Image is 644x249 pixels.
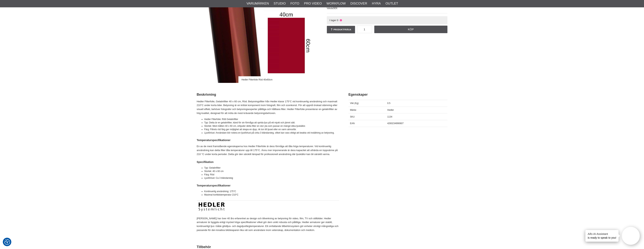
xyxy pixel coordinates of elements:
li: Färg: Röd [204,173,339,176]
span: 0 [337,19,338,22]
span: Hedler [387,109,394,111]
p: Hedler Filterfolie, Gelatinfilter 40 x 60 cm, Röd. Belysningsfilter från Hedler klarar 175°C vid ... [197,100,339,115]
a: Outlet [385,1,398,6]
h4: Temperaturspecifikationer [197,138,339,142]
span: Valuta [327,7,333,10]
li: Storlek: Med måtten 40 x 60 cm, erbjuder detta filter en stor yta som passar en mängd olika ljusk... [204,124,339,128]
i: Ej i lager [339,19,342,22]
a: Workflow [326,1,346,6]
span: I lager [329,19,336,22]
li: Ljusförlust: Användare bör notera en ljusförlust på cirka 3 bländarsteg, vilket kan vara viktigt ... [204,131,339,134]
button: Samtyckesinställningar [4,239,10,245]
li: Hedler Filterfolie: Rött Gelatinfilter [204,118,339,121]
span: Vikt (Kg) [350,102,359,105]
a: Köp [374,26,447,33]
div: Hedler Filterfolie Röd 40x60cm [238,76,276,83]
span: 0.5 [387,102,391,105]
li: Typ: Gelatinfilter [204,166,339,170]
h2: Egenskaper [348,92,447,97]
li: Typ: Detta är en gelatinfilter, känd för sin förmåga att sprida ljus på ett mjukt och jämnt sätt. [204,121,339,124]
h4: Aifo AI Assistant [588,232,616,236]
span: SKU [350,115,355,118]
a: Produktfråga [327,26,355,33]
p: [PERSON_NAME] har över 40 års erfarenhet av design och tillverkning av belysning för video, film,... [197,217,339,232]
h4: Specifikation [197,160,339,164]
div: is ready to speak to you! [585,230,619,242]
a: Foto [290,1,299,6]
h4: Temperaturspecifikationer [197,184,339,187]
a: Hyra [372,1,381,6]
a: Studio [274,1,286,6]
a: Varumärken [247,1,269,6]
p: En av de mest framstående egenskaperna hos Hedler Filterfolie är dess förmåga att tåla höga tempe... [197,144,339,156]
img: Hedler - About [197,199,339,213]
span: Märke [350,109,356,111]
span: EAN [350,122,355,125]
a: Discover [350,1,367,6]
h2: Beskrivning [197,92,339,97]
span: SEK [333,7,338,10]
li: Storlek: 40 x 60 cm [204,170,339,173]
span: 4260234990607 [387,122,404,125]
li: Ljusförlust: Ca 3 bländarsteg [204,176,339,180]
li: Kontinuerlig användning: 175°C [204,190,339,193]
li: Maximal korttidstemperatur 210°C [204,193,339,196]
a: Pro Video [304,1,322,6]
li: Färg: Filtrets röd färg ger möjlighet att skapa en djup, rik ton till ljuset eller en varm atmosfär. [204,128,339,131]
img: Revisit consent button [4,239,10,245]
span: 1134 [387,115,392,118]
